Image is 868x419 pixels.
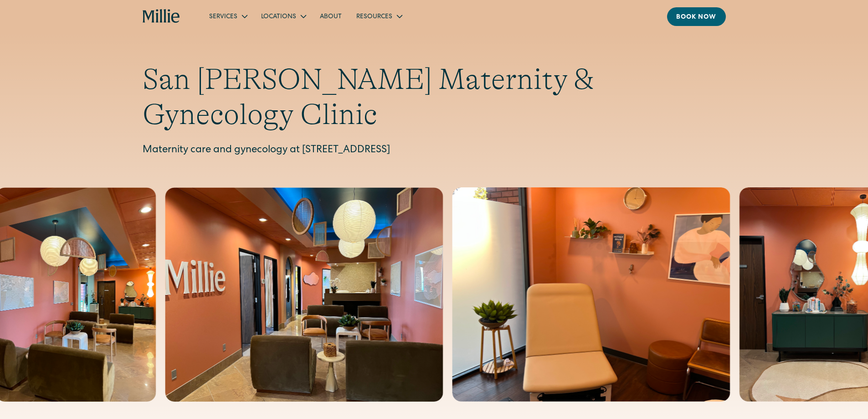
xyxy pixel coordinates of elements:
[356,12,392,22] div: Resources
[209,12,237,22] div: Services
[202,9,254,24] div: Services
[349,9,409,24] div: Resources
[676,13,717,22] div: Book now
[254,9,313,24] div: Locations
[313,9,349,24] a: About
[667,7,726,26] a: Book now
[143,62,726,132] h1: San [PERSON_NAME] Maternity & Gynecology Clinic
[261,12,296,22] div: Locations
[143,9,180,24] a: home
[143,143,726,158] p: Maternity care and gynecology at [STREET_ADDRESS]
